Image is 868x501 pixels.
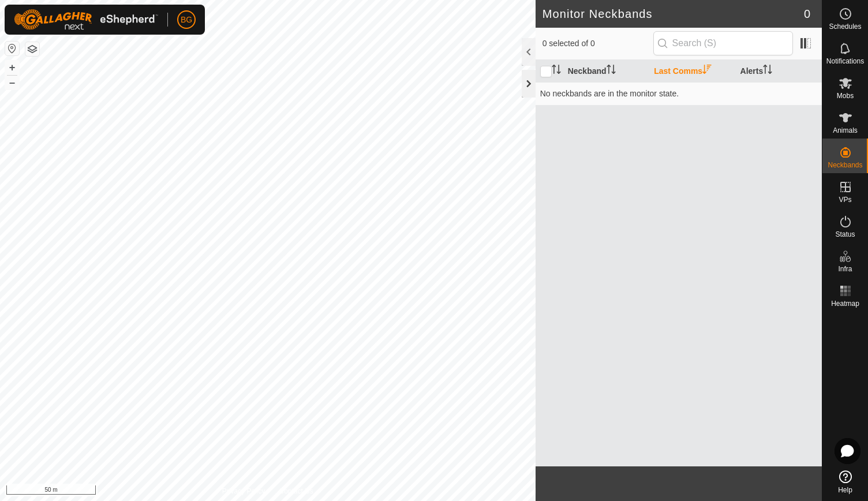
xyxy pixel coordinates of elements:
[536,82,822,105] td: No neckbands are in the monitor state.
[837,92,854,99] span: Mobs
[702,66,712,76] p-sorticon: Activate to sort
[5,76,19,89] button: –
[763,66,772,76] p-sorticon: Activate to sort
[831,300,859,307] span: Heatmap
[838,487,852,493] span: Help
[5,42,19,55] button: Reset Map
[542,7,804,21] h2: Monitor Neckbands
[822,466,868,498] a: Help
[829,23,861,30] span: Schedules
[25,42,39,56] button: Map Layers
[5,61,19,74] button: +
[835,231,855,238] span: Status
[838,266,852,272] span: Infra
[542,38,653,50] span: 0 selected of 0
[14,9,158,30] img: Gallagher Logo
[563,60,649,83] th: Neckband
[222,486,265,496] a: Privacy Policy
[839,196,851,203] span: VPs
[607,66,616,76] p-sorticon: Activate to sort
[552,66,561,76] p-sorticon: Activate to sort
[804,5,810,23] span: 0
[181,14,192,26] span: BG
[833,127,858,134] span: Animals
[828,162,862,169] span: Neckbands
[279,486,313,496] a: Contact Us
[653,31,793,55] input: Search (S)
[649,60,735,83] th: Last Comms
[826,58,864,65] span: Notifications
[736,60,822,83] th: Alerts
